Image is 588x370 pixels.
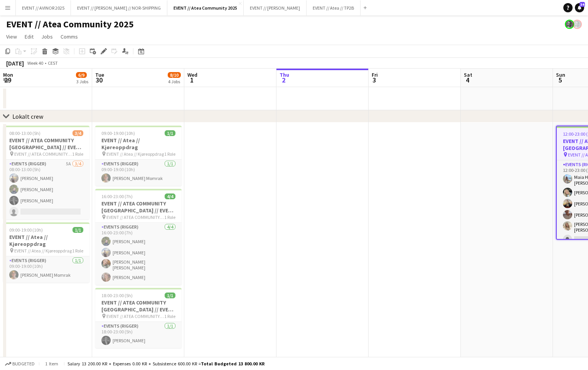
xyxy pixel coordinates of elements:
[61,33,78,40] span: Comms
[2,76,13,84] span: 29
[187,71,197,78] span: Wed
[95,288,182,348] app-job-card: 18:00-23:00 (5h)1/1EVENT // ATEA COMMUNITY [GEOGRAPHIC_DATA] // EVENT CREW EVENT // ATEA COMMUNIT...
[101,130,135,136] span: 09:00-19:00 (10h)
[38,32,56,42] a: Jobs
[371,76,378,84] span: 3
[95,299,182,313] h3: EVENT // ATEA COMMUNITY [GEOGRAPHIC_DATA] // EVENT CREW
[565,20,574,29] app-user-avatar: Tarjei Tuv
[580,2,585,7] span: 34
[95,189,182,285] app-job-card: 16:00-23:00 (7h)4/4EVENT // ATEA COMMUNITY [GEOGRAPHIC_DATA] // EVENT CREW EVENT // ATEA COMMUNIT...
[25,33,34,40] span: Edit
[372,71,378,78] span: Fri
[106,151,164,157] span: EVENT // Atea // Kjøreoppdrag
[244,0,307,15] button: EVENT // [PERSON_NAME]
[575,3,584,12] a: 34
[164,214,175,220] span: 1 Role
[3,126,89,219] app-job-card: 08:00-13:00 (5h)3/4EVENT // ATEA COMMUNITY [GEOGRAPHIC_DATA] // EVENT CREW EVENT // ATEA COMMUNIT...
[3,256,89,283] app-card-role: Events (Rigger)1/109:00-19:00 (10h)[PERSON_NAME] Momrak
[6,18,134,30] h1: EVENT // Atea Community 2025
[9,227,43,233] span: 09:00-19:00 (10h)
[72,130,83,136] span: 3/4
[3,137,89,151] h3: EVENT // ATEA COMMUNITY [GEOGRAPHIC_DATA] // EVENT CREW
[9,130,40,136] span: 08:00-13:00 (5h)
[4,360,36,368] button: Budgeted
[307,0,361,15] button: EVENT // Atea // TP2B
[95,322,182,348] app-card-role: Events (Rigger)1/118:00-23:00 (5h)[PERSON_NAME]
[106,313,164,319] span: EVENT // ATEA COMMUNITY [GEOGRAPHIC_DATA] // EVENT CREW
[463,76,472,84] span: 4
[22,32,37,42] a: Edit
[167,0,244,15] button: EVENT // Atea Community 2025
[165,293,175,298] span: 1/1
[573,20,582,29] app-user-avatar: Tarjei Tuv
[3,234,89,247] h3: EVENT // Atea // Kjøreoppdrag
[12,113,43,120] div: Lokalt crew
[94,76,104,84] span: 30
[16,0,71,15] button: EVENT // AVINOR 2025
[464,71,472,78] span: Sat
[42,361,61,367] span: 1 item
[6,33,17,40] span: View
[95,71,104,78] span: Tue
[164,313,175,319] span: 1 Role
[14,151,72,157] span: EVENT // ATEA COMMUNITY [GEOGRAPHIC_DATA] // EVENT CREW
[555,76,565,84] span: 5
[95,126,182,186] app-job-card: 09:00-19:00 (10h)1/1EVENT // Atea // Kjøreoppdrag EVENT // Atea // Kjøreoppdrag1 RoleEvents (Rigg...
[95,223,182,285] app-card-role: Events (Rigger)4/416:00-23:00 (7h)[PERSON_NAME][PERSON_NAME][PERSON_NAME] [PERSON_NAME][PERSON_NAME]
[165,193,175,199] span: 4/4
[280,71,289,78] span: Thu
[95,160,182,186] app-card-role: Events (Rigger)1/109:00-19:00 (10h)[PERSON_NAME] Momrak
[168,72,181,78] span: 8/10
[3,160,89,219] app-card-role: Events (Rigger)5A3/408:00-13:00 (5h)[PERSON_NAME][PERSON_NAME][PERSON_NAME]
[186,76,197,84] span: 1
[201,361,265,367] span: Total Budgeted 13 800.00 KR
[72,248,83,254] span: 1 Role
[168,79,180,84] div: 4 Jobs
[48,60,58,66] div: CEST
[165,130,175,136] span: 1/1
[106,214,164,220] span: EVENT // ATEA COMMUNITY [GEOGRAPHIC_DATA] // EVENT CREW
[76,72,87,78] span: 6/9
[12,361,35,367] span: Budgeted
[95,200,182,214] h3: EVENT // ATEA COMMUNITY [GEOGRAPHIC_DATA] // EVENT CREW
[72,227,83,233] span: 1/1
[25,60,45,66] span: Week 40
[101,193,133,199] span: 16:00-23:00 (7h)
[71,0,167,15] button: EVENT // [PERSON_NAME] // NOR-SHIPPING
[76,79,88,84] div: 3 Jobs
[101,293,133,298] span: 18:00-23:00 (5h)
[67,361,265,367] div: Salary 13 200.00 KR + Expenses 0.00 KR + Subsistence 600.00 KR =
[3,71,13,78] span: Mon
[57,32,81,42] a: Comms
[72,151,83,157] span: 1 Role
[3,32,20,42] a: View
[6,59,24,67] div: [DATE]
[95,137,182,151] h3: EVENT // Atea // Kjøreoppdrag
[41,33,53,40] span: Jobs
[14,248,72,254] span: EVENT // Atea // Kjøreoppdrag
[164,151,175,157] span: 1 Role
[3,222,89,283] app-job-card: 09:00-19:00 (10h)1/1EVENT // Atea // Kjøreoppdrag EVENT // Atea // Kjøreoppdrag1 RoleEvents (Rigg...
[556,71,565,78] span: Sun
[278,76,289,84] span: 2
